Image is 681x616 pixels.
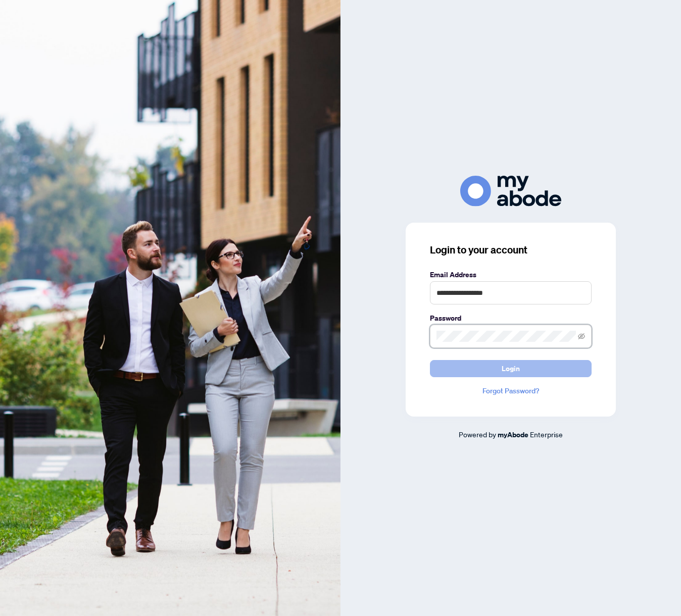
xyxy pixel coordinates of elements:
span: eye-invisible [578,333,585,340]
img: ma-logo [460,176,561,207]
button: Login [430,360,592,377]
h3: Login to your account [430,243,592,257]
a: myAbode [498,429,528,440]
a: Forgot Password? [430,385,592,396]
span: Enterprise [530,430,563,439]
label: Email Address [430,269,592,280]
span: Login [502,361,520,377]
span: Powered by [459,430,496,439]
label: Password [430,313,592,324]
